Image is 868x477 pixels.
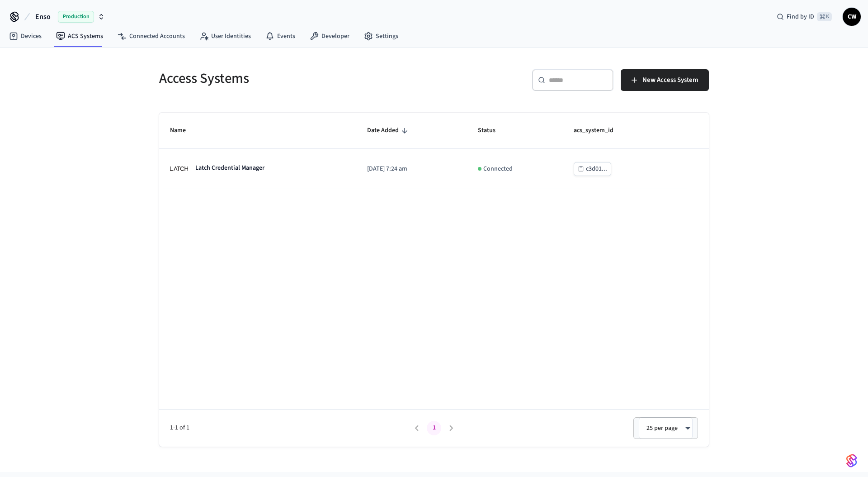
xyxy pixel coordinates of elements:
span: Find by ID [787,12,814,21]
a: Settings [357,28,406,44]
button: CW [843,8,861,26]
img: SeamLogoGradient.69752ec5.svg [846,453,857,468]
a: ACS Systems [49,28,110,44]
span: Date Added [367,124,410,138]
span: Production [58,11,94,23]
button: c3d01... [574,162,611,176]
p: Latch Credential Manager [195,163,264,172]
h5: Access Systems [159,69,429,88]
button: New Access System [621,69,709,91]
button: page 1 [427,421,441,435]
span: Status [478,124,507,138]
div: c3d01... [586,163,607,175]
a: Events [258,28,302,44]
span: ⌘ K [817,12,832,21]
div: Find by ID⌘ K [769,9,839,25]
span: Name [170,124,198,138]
span: acs_system_id [574,124,625,138]
div: 25 per page [639,417,693,439]
p: Connected [483,164,513,174]
a: Developer [302,28,357,44]
a: Connected Accounts [110,28,192,44]
span: 1-1 of 1 [170,423,408,433]
span: CW [844,9,860,25]
p: [DATE] 7:24 am [367,164,456,174]
a: User Identities [192,28,258,44]
nav: pagination navigation [408,421,460,435]
img: Latch Building Logo [170,160,188,178]
table: sticky table [159,113,709,189]
span: New Access System [642,74,698,86]
a: Devices [2,28,49,44]
span: Enso [35,11,51,22]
